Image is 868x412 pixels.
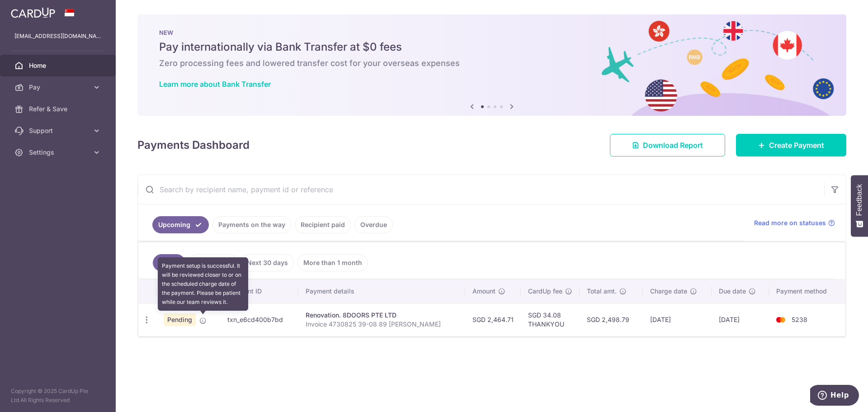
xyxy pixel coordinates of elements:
h6: Zero processing fees and lowered transfer cost for your overseas expenses [159,58,825,69]
span: CardUp fee [528,287,562,296]
iframe: Opens a widget where you can find more information [810,385,859,407]
td: SGD 2,498.79 [580,303,643,336]
p: Invoice 4730825 39-08 89 [PERSON_NAME] [306,320,458,329]
a: Read more on statuses [754,218,835,227]
span: 5238 [792,316,807,323]
span: Refer & Save [29,104,89,114]
h4: Payments Dashboard [137,137,250,153]
img: CardUp [11,7,55,18]
button: Feedback - Show survey [851,175,868,237]
a: Payments on the way [212,216,291,233]
a: Recipient paid [295,216,351,233]
a: Download Report [610,134,725,156]
span: Due date [719,287,746,296]
a: All [153,254,185,271]
span: Total amt. [587,287,617,296]
td: [DATE] [643,303,711,336]
span: Read more on statuses [754,218,826,227]
td: [DATE] [712,303,769,336]
span: Pending [164,313,196,326]
span: Home [29,61,89,70]
span: Pay [29,83,89,92]
a: Next 30 days [241,254,294,271]
div: Payment setup is successful. It will be reviewed closer to or on the scheduled charge date of the... [158,257,248,311]
div: Renovation. 8DOORS PTE LTD [306,311,458,320]
input: Search by recipient name, payment id or reference [138,175,824,204]
a: Learn more about Bank Transfer [159,80,271,89]
th: Payment ID [220,279,298,303]
a: Create Payment [736,134,846,156]
a: Overdue [354,216,393,233]
td: SGD 34.08 THANKYOU [521,303,580,336]
span: Settings [29,148,89,157]
p: NEW [159,29,825,36]
span: Feedback [855,184,863,216]
td: SGD 2,464.71 [465,303,521,336]
span: Download Report [643,140,703,151]
span: Support [29,126,89,135]
img: Bank Card [772,314,790,325]
p: [EMAIL_ADDRESS][DOMAIN_NAME] [14,32,101,41]
a: More than 1 month [297,254,368,271]
a: Upcoming [152,216,209,233]
h5: Pay internationally via Bank Transfer at $0 fees [159,40,825,54]
span: Charge date [650,287,687,296]
td: txn_e6cd400b7bd [220,303,298,336]
span: Amount [472,287,495,296]
th: Payment details [298,279,465,303]
th: Payment method [769,279,845,303]
span: Create Payment [769,140,824,151]
img: Bank transfer banner [137,14,846,116]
